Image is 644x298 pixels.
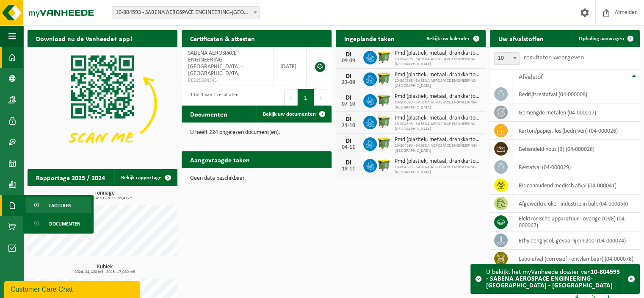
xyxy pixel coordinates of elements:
[579,36,624,42] span: Ophaling aanvragen
[112,7,260,19] span: 10-804593 - SABENA AEROSPACE ENGINEERING-CHARLEROI - GOSSELIES
[395,78,481,89] span: 10-804593 - SABENA AEROSPACE ENGINEERING-[GEOGRAPHIC_DATA]
[112,6,260,19] span: 10-804593 - SABENA AEROSPACE ENGINEERING-CHARLEROI - GOSSELIES
[32,264,177,274] h3: Kubiek
[284,89,298,106] button: Previous
[340,138,357,145] div: DI
[274,47,307,86] td: [DATE]
[263,111,316,117] span: Bekijk uw documenten
[395,57,481,67] span: 10-804593 - SABENA AEROSPACE ENGINEERING-[GEOGRAPHIC_DATA]
[4,279,141,298] iframe: chat widget
[32,190,177,201] h3: Tonnage
[395,50,481,57] span: Pmd (plastiek, metaal, drankkartons) (bedrijven)
[395,122,481,132] span: 10-804593 - SABENA AEROSPACE ENGINEERING-[GEOGRAPHIC_DATA]
[256,106,331,123] a: Bekijk uw documenten
[49,198,72,214] span: Facturen
[512,158,640,176] td: restafval (04-000029)
[512,176,640,195] td: risicohoudend medisch afval (04-000041)
[490,30,552,47] h2: Uw afvalstoffen
[340,159,357,166] div: DI
[340,123,357,129] div: 21-10
[340,58,357,64] div: 09-09
[49,216,80,232] span: Documenten
[340,80,357,86] div: 23-09
[519,74,543,81] span: Afvalstof
[182,151,258,168] h2: Aangevraagde taken
[340,166,357,172] div: 18-11
[336,30,403,47] h2: Ingeplande taken
[28,30,141,47] h2: Download nu de Vanheede+ app!
[340,116,357,123] div: DI
[28,169,113,186] h2: Rapportage 2025 / 2024
[395,72,481,78] span: Pmd (plastiek, metaal, drankkartons) (bedrijven)
[298,89,314,106] button: 1
[25,215,91,231] a: Documenten
[182,106,236,122] h2: Documenten
[512,250,640,268] td: labo-afval (corrosief - ontvlambaar) (04-000078)
[572,30,639,47] a: Ophaling aanvragen
[377,114,391,129] img: WB-1100-HPE-GN-50
[420,30,485,47] a: Bekijk uw kalender
[340,73,357,80] div: DI
[182,30,263,47] h2: Certificaten & attesten
[340,101,357,107] div: 07-10
[512,213,640,231] td: elektronische apparatuur - overige (OVE) (04-000067)
[377,50,391,64] img: WB-1100-HPE-GN-50
[340,95,357,101] div: DI
[188,50,243,77] span: SABENA AEROSPACE ENGINEERING-[GEOGRAPHIC_DATA] - [GEOGRAPHIC_DATA]
[512,195,640,213] td: afgewerkte olie - industrie in bulk (04-000056)
[340,145,357,150] div: 04-11
[395,136,481,143] span: Pmd (plastiek, metaal, drankkartons) (bedrijven)
[426,36,470,42] span: Bekijk uw kalender
[188,77,267,84] span: RED25004345
[340,51,357,58] div: DI
[512,140,640,158] td: behandeld hout (B) (04-000028)
[395,100,481,110] span: 10-804593 - SABENA AEROSPACE ENGINEERING-[GEOGRAPHIC_DATA]
[486,269,620,289] strong: 10-804593 - SABENA AEROSPACE ENGINEERING-[GEOGRAPHIC_DATA] - [GEOGRAPHIC_DATA]
[512,122,640,140] td: karton/papier, los (bedrijven) (04-000026)
[190,130,323,136] p: U heeft 224 ongelezen document(en).
[377,136,391,150] img: WB-1100-HPE-GN-50
[512,85,640,103] td: bedrijfsrestafval (04-000008)
[524,54,584,61] label: resultaten weergeven
[186,88,238,107] div: 1 tot 1 van 1 resultaten
[377,93,391,107] img: WB-1100-HPE-GN-50
[114,169,177,186] a: Bekijk rapportage
[395,143,481,153] span: 10-804593 - SABENA AEROSPACE ENGINEERING-[GEOGRAPHIC_DATA]
[486,265,623,293] div: U bekijkt het myVanheede dossier van
[32,270,177,274] span: 2024: 24,400 m3 - 2025: 17,080 m3
[495,53,519,64] span: 10
[32,196,177,201] span: 2024: 146,415 t - 2025: 85,417 t
[512,231,640,250] td: ethyleenglycol, gevaarlijk in 200l (04-000074)
[314,89,327,106] button: Next
[377,158,391,172] img: WB-1100-HPE-GN-50
[494,52,520,65] span: 10
[512,103,640,122] td: gemengde metalen (04-000017)
[377,71,391,86] img: WB-1100-HPE-GN-50
[395,93,481,100] span: Pmd (plastiek, metaal, drankkartons) (bedrijven)
[395,115,481,122] span: Pmd (plastiek, metaal, drankkartons) (bedrijven)
[28,47,177,160] img: Download de VHEPlus App
[25,197,91,213] a: Facturen
[395,165,481,175] span: 10-804593 - SABENA AEROSPACE ENGINEERING-[GEOGRAPHIC_DATA]
[190,175,323,181] p: Geen data beschikbaar.
[395,158,481,165] span: Pmd (plastiek, metaal, drankkartons) (bedrijven)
